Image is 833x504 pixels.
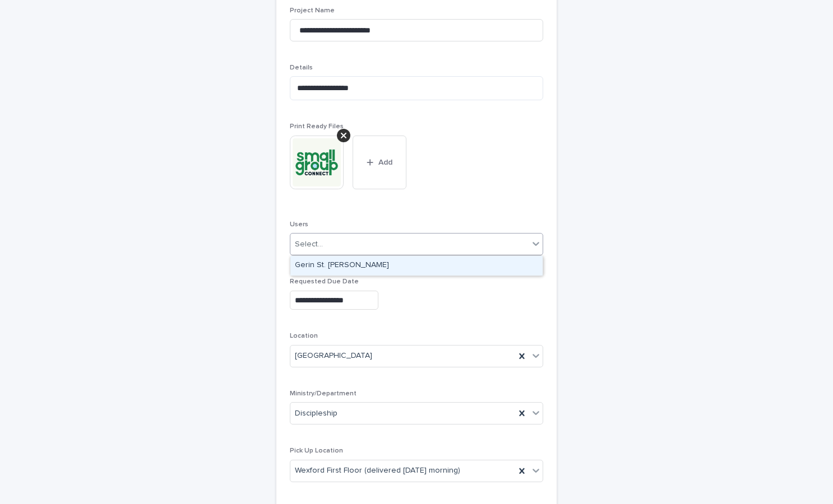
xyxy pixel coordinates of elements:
[290,123,344,130] span: Print Ready Files
[290,333,318,339] span: Location
[295,350,372,362] span: [GEOGRAPHIC_DATA]
[290,447,343,454] span: Pick Up Location
[290,390,357,397] span: Ministry/Department
[290,278,359,285] span: Requested Due Date
[290,221,308,228] span: Users
[295,239,323,250] div: Select...
[295,408,337,419] span: Discipleship
[353,136,406,189] button: Add
[290,64,313,71] span: Details
[290,7,335,14] span: Project Name
[378,158,392,166] span: Add
[295,465,460,477] span: Wexford First Floor (delivered [DATE] morning)
[290,256,543,276] div: Gerin St. Claire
